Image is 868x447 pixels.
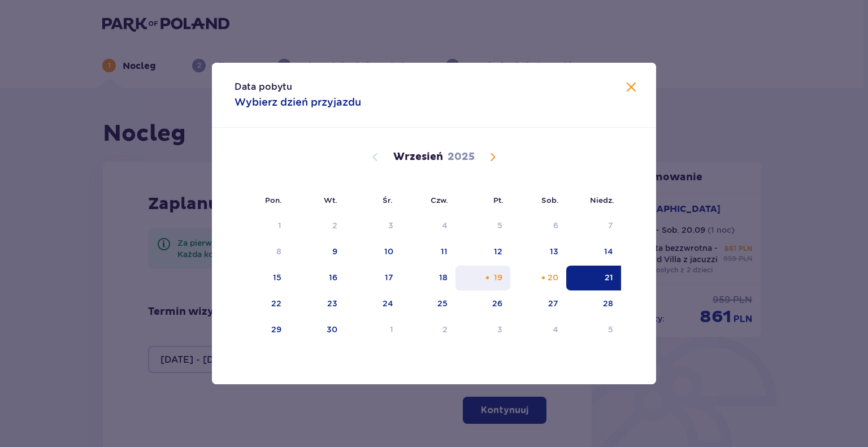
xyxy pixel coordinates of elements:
td: Selected as start date. niedziela, 21 września 2025 [566,266,621,290]
td: Choose wtorek, 23 września 2025 as your check-out date. It’s available. [289,292,345,316]
td: Not available. poniedziałek, 8 września 2025 [235,240,289,264]
td: Choose piątek, 3 października 2025 as your check-out date. It’s available. [455,318,510,342]
td: Choose czwartek, 2 października 2025 as your check-out date. It’s available. [401,318,456,342]
div: 8 [276,246,281,257]
small: Czw. [431,196,448,205]
td: Not available. środa, 3 września 2025 [345,214,401,238]
p: Wrzesień [393,150,443,164]
div: 15 [273,272,281,283]
div: 1 [390,324,393,335]
div: 10 [384,246,393,257]
div: 6 [553,220,558,231]
td: Choose piątek, 19 września 2025 as your check-out date. It’s available. [455,266,510,290]
td: Choose wtorek, 30 września 2025 as your check-out date. It’s available. [289,318,345,342]
div: 11 [441,246,448,257]
td: Choose wtorek, 16 września 2025 as your check-out date. It’s available. [289,266,345,290]
td: Choose sobota, 27 września 2025 as your check-out date. It’s available. [510,292,566,316]
div: 24 [383,298,393,309]
td: Choose czwartek, 11 września 2025 as your check-out date. It’s available. [401,240,456,264]
td: Choose piątek, 26 września 2025 as your check-out date. It’s available. [455,292,510,316]
div: 27 [548,298,558,309]
small: Niedz. [590,196,614,205]
div: 9 [332,246,337,257]
div: 2 [332,220,337,231]
td: Choose piątek, 12 września 2025 as your check-out date. It’s available. [455,240,510,264]
div: 18 [439,272,448,283]
td: Not available. niedziela, 5 października 2025 [566,318,621,342]
td: Choose niedziela, 28 września 2025 as your check-out date. It’s available. [566,292,621,316]
td: Choose poniedziałek, 29 września 2025 as your check-out date. It’s available. [235,318,289,342]
small: Śr. [383,196,393,205]
div: 22 [271,298,281,309]
div: 29 [271,324,281,335]
td: Choose środa, 10 września 2025 as your check-out date. It’s available. [345,240,401,264]
div: 30 [327,324,337,335]
td: Not available. piątek, 5 września 2025 [455,214,510,238]
div: 4 [553,324,558,335]
td: Choose środa, 24 września 2025 as your check-out date. It’s available. [345,292,401,316]
div: 16 [329,272,337,283]
div: 12 [494,246,502,257]
div: 26 [492,298,502,309]
div: 20 [548,272,558,283]
div: 3 [388,220,393,231]
div: 23 [327,298,337,309]
td: Not available. wtorek, 2 września 2025 [289,214,345,238]
td: Choose niedziela, 14 września 2025 as your check-out date. It’s available. [566,240,621,264]
td: Choose środa, 1 października 2025 as your check-out date. It’s available. [345,318,401,342]
div: 13 [550,246,558,257]
div: 17 [385,272,393,283]
small: Sob. [541,196,559,205]
td: Not available. sobota, 4 października 2025 [510,318,566,342]
div: 5 [497,220,502,231]
small: Wt. [324,196,337,205]
td: Not available. czwartek, 4 września 2025 [401,214,456,238]
div: 25 [437,298,448,309]
div: 2 [442,324,448,335]
td: Choose środa, 17 września 2025 as your check-out date. It’s available. [345,266,401,290]
td: Not available. niedziela, 7 września 2025 [566,214,621,238]
div: Calendar [212,128,656,362]
small: Pon. [265,196,282,205]
td: Choose poniedziałek, 22 września 2025 as your check-out date. It’s available. [235,292,289,316]
td: Not available. sobota, 6 września 2025 [510,214,566,238]
div: 3 [497,324,502,335]
div: 19 [494,272,502,283]
td: Choose czwartek, 25 września 2025 as your check-out date. It’s available. [401,292,456,316]
td: Choose czwartek, 18 września 2025 as your check-out date. It’s available. [401,266,456,290]
div: 1 [278,220,281,231]
p: 2025 [448,150,475,164]
td: Not available. poniedziałek, 1 września 2025 [235,214,289,238]
td: Choose poniedziałek, 15 września 2025 as your check-out date. It’s available. [235,266,289,290]
td: Choose sobota, 20 września 2025 as your check-out date. It’s available. [510,266,566,290]
div: 4 [442,220,448,231]
td: Choose sobota, 13 września 2025 as your check-out date. It’s available. [510,240,566,264]
small: Pt. [493,196,504,205]
td: Choose wtorek, 9 września 2025 as your check-out date. It’s available. [289,240,345,264]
